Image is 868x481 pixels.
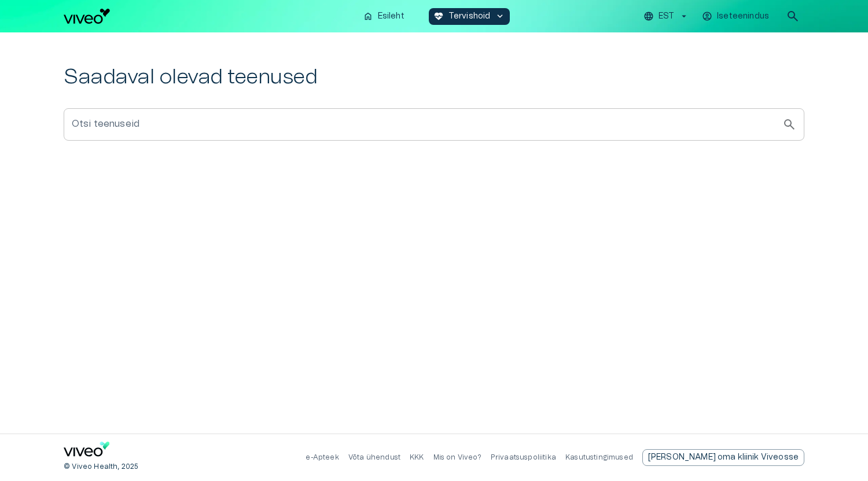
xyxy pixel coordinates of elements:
p: Võta ühendust [348,453,400,462]
h2: Saadaval olevad teenused [64,65,804,90]
span: keyboard_arrow_down [495,11,505,21]
p: Tervishoid [448,10,491,23]
button: ecg_heartTervishoidkeyboard_arrow_down [429,8,510,25]
span: ecg_heart [433,11,444,21]
p: Esileht [378,10,404,23]
span: search [782,118,796,131]
a: KKK [410,454,424,461]
p: EST [659,10,674,23]
p: © Viveo Health, 2025 [64,462,138,472]
a: Send email to partnership request to viveo [642,449,804,466]
span: search [786,9,800,23]
img: Viveo logo [64,9,110,24]
button: open search modal [781,5,804,28]
button: Iseteenindus [700,8,772,25]
p: Iseteenindus [717,10,769,23]
span: home [363,11,373,21]
button: EST [642,8,691,25]
a: Navigate to homepage [64,9,354,24]
button: homeEsileht [358,8,410,25]
a: e-Apteek [306,454,339,461]
p: Mis on Viveo? [433,453,481,462]
div: [PERSON_NAME] oma kliinik Viveosse [642,449,804,466]
a: Privaatsuspoliitika [491,454,556,461]
a: Kasutustingimused [565,454,633,461]
a: Navigate to home page [64,442,110,461]
p: [PERSON_NAME] oma kliinik Viveosse [648,451,799,464]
